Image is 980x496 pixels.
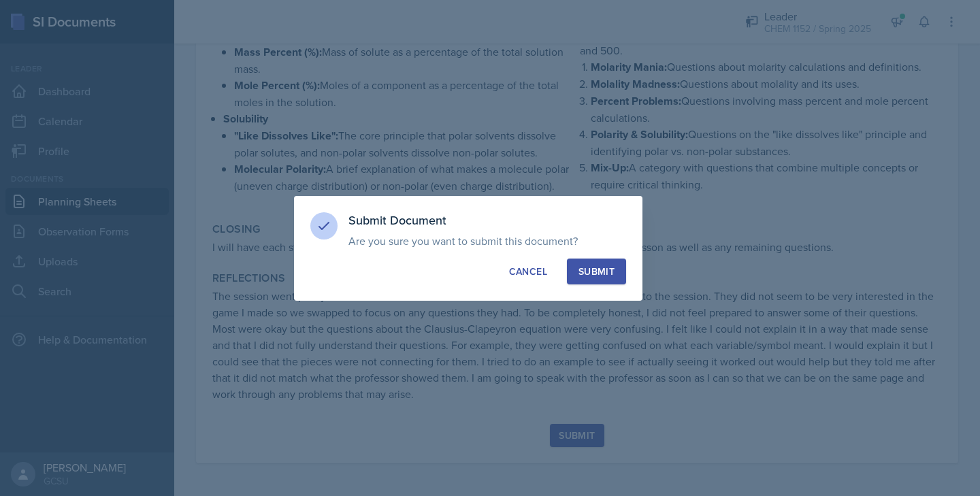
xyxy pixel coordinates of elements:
[497,259,559,284] button: Cancel
[567,259,626,284] button: Submit
[578,265,615,278] div: Submit
[509,265,547,278] div: Cancel
[348,234,626,248] p: Are you sure you want to submit this document?
[348,212,626,229] h3: Submit Document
